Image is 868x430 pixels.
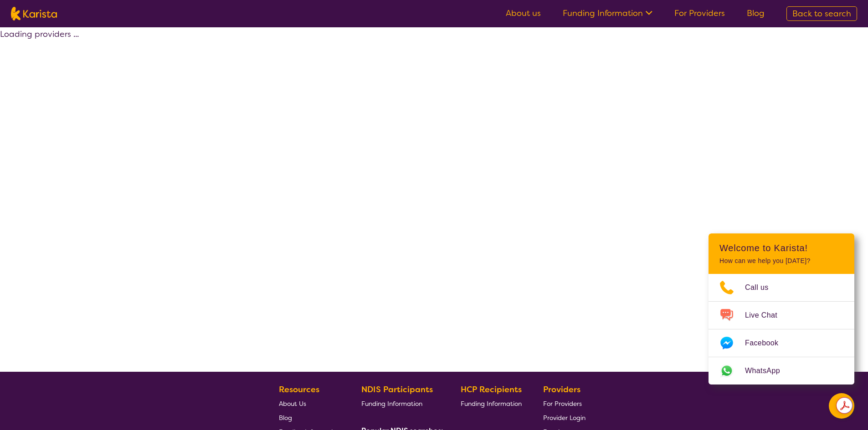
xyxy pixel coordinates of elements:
a: Funding Information [361,396,440,410]
b: Resources [279,384,319,395]
a: Blog [747,8,765,19]
div: Channel Menu [709,233,854,384]
span: WhatsApp [745,364,791,378]
a: Blog [279,410,340,425]
a: For Providers [543,396,586,410]
a: Web link opens in a new tab. [709,357,854,384]
span: About Us [279,400,306,408]
button: Channel Menu [829,393,854,419]
p: How can we help you [DATE]? [719,257,843,265]
span: Call us [745,281,780,294]
a: Funding Information [563,8,652,19]
span: Provider Login [543,414,586,422]
span: Funding Information [361,400,422,408]
b: HCP Recipients [461,384,522,395]
b: Providers [543,384,580,395]
b: NDIS Participants [361,384,433,395]
a: Provider Login [543,410,586,425]
span: Live Chat [745,309,788,322]
span: Funding Information [461,400,522,408]
span: Facebook [745,336,789,350]
img: Karista logo [11,7,57,20]
span: Back to search [792,8,851,19]
a: Funding Information [461,396,522,410]
span: For Providers [543,400,582,408]
ul: Choose channel [709,274,854,384]
h2: Welcome to Karista! [719,243,843,253]
a: About us [506,8,541,19]
span: Blog [279,414,292,422]
a: About Us [279,396,340,410]
a: Back to search [786,6,857,21]
a: For Providers [674,8,725,19]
